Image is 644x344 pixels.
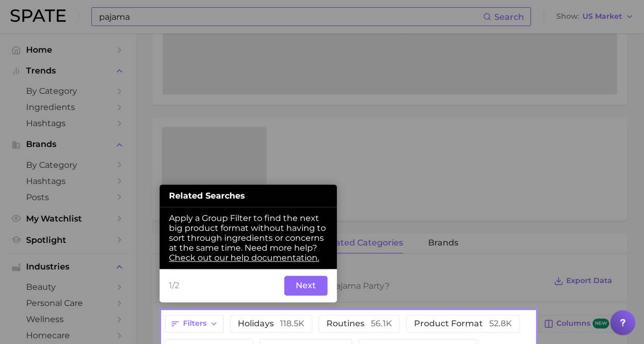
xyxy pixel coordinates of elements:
[414,320,512,328] span: product format
[326,320,392,328] span: routines
[238,320,305,328] span: holidays
[371,318,392,328] span: 56.1k
[183,319,206,328] span: Filters
[280,318,305,328] span: 118.5k
[489,318,512,328] span: 52.8k
[165,315,224,333] button: Filters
